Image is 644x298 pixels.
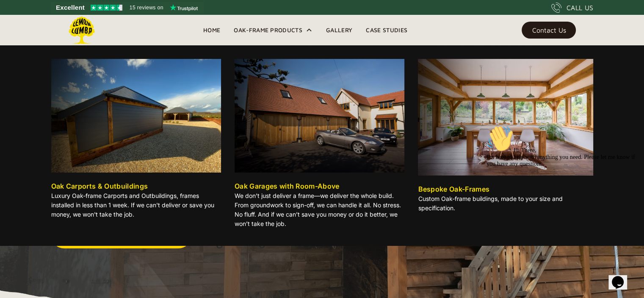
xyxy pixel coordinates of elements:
span: Hi There, I'm here to help with anything you need. Please let me know if you have any questions. [3,25,152,45]
p: Luxury Oak-frame Carports and Outbuildings, frames installed in less than 1 week. If we can't del... [51,191,221,219]
div: Contact Us [532,27,566,33]
a: Contact Us [522,22,576,39]
div: Oak Garages with Room-Above [235,181,340,191]
span: 15 reviews on [130,3,163,13]
img: :wave: [3,3,30,31]
a: Bespoke Oak-FramesCustom Oak-frame buildings, made to your size and specification. [418,59,593,216]
div: 👋Hi There,I'm here to help with anything you need. Please let me know if you have any questions. [3,3,156,46]
img: Trustpilot 4.5 stars [91,5,122,11]
span: Excellent [56,3,85,13]
p: We don’t just deliver a frame—we deliver the whole build. From groundwork to sign-off, we can han... [235,191,404,228]
a: See Lemon Lumba reviews on Trustpilot [51,2,204,14]
a: CALL US [551,3,593,13]
p: Custom Oak-frame buildings, made to your size and specification. [418,194,593,213]
a: Gallery [319,24,359,36]
a: Oak Carports & OutbuildingsLuxury Oak-frame Carports and Outbuildings, frames installed in less t... [51,59,221,223]
div: Bespoke Oak-Frames [418,184,489,194]
div: CALL US [567,3,593,13]
div: Oak Carports & Outbuildings [51,181,148,191]
iframe: chat widget [608,264,636,290]
a: Oak Garages with Room-AboveWe don’t just deliver a frame—we deliver the whole build. From groundw... [235,59,404,232]
div: Oak-Frame Products [234,25,302,35]
a: Home [196,24,227,36]
iframe: chat widget [483,122,636,260]
div: Oak-Frame Products [227,15,319,45]
a: Case Studies [359,24,414,36]
img: Trustpilot logo [170,4,198,11]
